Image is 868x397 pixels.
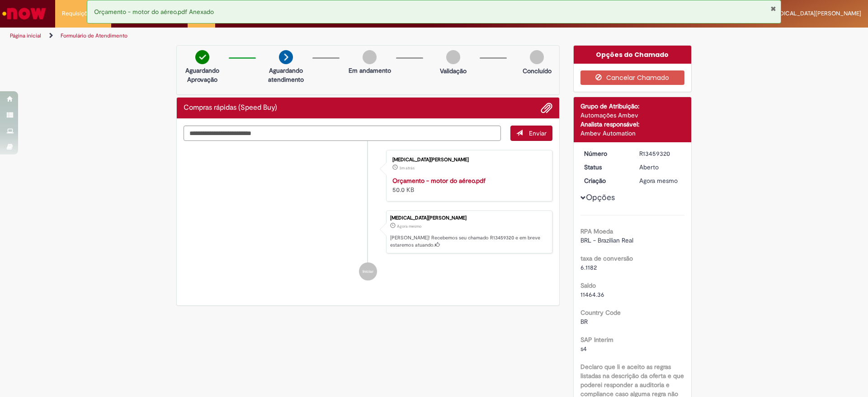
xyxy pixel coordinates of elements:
div: Grupo de Atribuição: [580,102,685,111]
dt: Número [577,149,633,158]
b: taxa de conversão [580,254,633,262]
b: RPA Moeda [580,227,613,235]
img: img-circle-grey.png [446,50,460,64]
span: BRL - Brazilian Real [580,236,633,244]
textarea: Digite sua mensagem aqui... [184,126,501,141]
b: Country Code [580,308,621,317]
span: 6.1182 [580,263,597,271]
div: 28/08/2025 16:52:40 [639,176,681,185]
h2: Compras rápidas (Speed Buy) Histórico de tíquete [184,104,277,112]
div: [MEDICAL_DATA][PERSON_NAME] [390,215,547,221]
p: Validação [440,66,467,75]
div: Automações Ambev [580,111,685,120]
p: Concluído [523,66,552,75]
b: SAP Interim [580,336,613,344]
div: R13459320 [639,149,681,158]
b: Saldo [580,281,596,290]
span: Agora mesmo [397,224,421,229]
span: [MEDICAL_DATA][PERSON_NAME] [770,9,861,17]
p: Aguardando atendimento [264,66,308,84]
button: Fechar Notificação [770,5,776,12]
div: Aberto [639,163,681,172]
a: Orçamento - motor do aéreo.pdf [392,177,486,185]
span: s4 [580,345,587,353]
span: Enviar [529,129,547,137]
a: Formulário de Atendimento [61,32,127,39]
img: ServiceNow [1,5,47,23]
div: Ambev Automation [580,129,685,138]
button: Enviar [510,126,552,141]
a: Página inicial [10,32,41,39]
img: arrow-next.png [279,50,293,64]
span: Orçamento - motor do aéreo.pdf Anexado [94,8,214,16]
div: [MEDICAL_DATA][PERSON_NAME] [392,157,543,163]
time: 28/08/2025 16:52:40 [397,224,421,229]
dt: Criação [577,176,633,185]
ul: Trilhas de página [7,28,572,44]
p: Aguardando Aprovação [180,66,224,84]
ul: Histórico de tíquete [184,141,552,290]
dt: Status [577,163,633,172]
button: Cancelar Chamado [580,70,685,85]
p: [PERSON_NAME]! Recebemos seu chamado R13459320 e em breve estaremos atuando. [390,234,547,248]
img: img-circle-grey.png [363,50,377,64]
time: 28/08/2025 16:49:45 [399,165,415,171]
img: check-circle-green.png [195,50,209,64]
span: 11464.36 [580,290,604,299]
time: 28/08/2025 16:52:40 [639,177,678,185]
img: img-circle-grey.png [530,50,544,64]
li: Yasmin Pinheiro Santos [184,210,552,254]
button: Adicionar anexos [541,102,552,114]
span: 3m atrás [399,165,415,171]
span: Requisições [62,9,94,18]
div: Opções do Chamado [574,46,692,64]
span: Agora mesmo [639,177,678,185]
p: Em andamento [349,66,391,75]
div: Analista responsável: [580,120,685,129]
span: BR [580,318,588,326]
div: 50.0 KB [392,176,543,194]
